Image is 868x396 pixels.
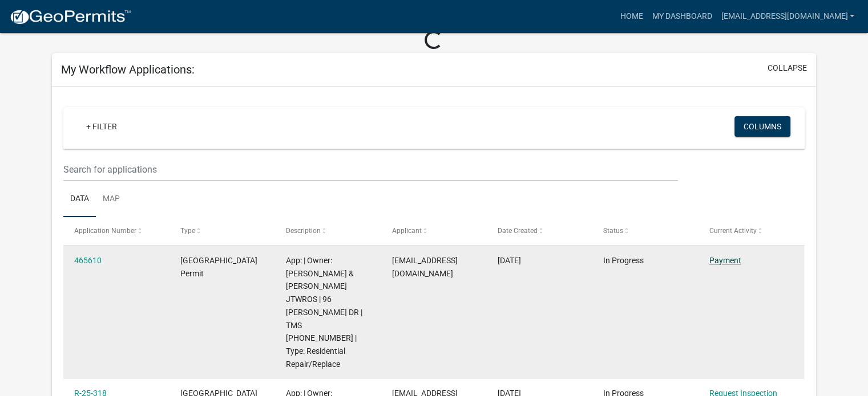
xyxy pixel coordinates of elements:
[381,217,486,244] datatable-header-cell: Applicant
[77,116,126,137] a: + Filter
[768,62,807,74] button: collapse
[734,116,790,137] button: Columns
[603,227,623,235] span: Status
[699,217,804,244] datatable-header-cell: Current Activity
[275,217,381,244] datatable-header-cell: Description
[615,6,647,27] a: Home
[63,158,678,181] input: Search for applications
[709,227,757,235] span: Current Activity
[169,217,274,244] datatable-header-cell: Type
[63,217,169,244] datatable-header-cell: Application Number
[180,256,257,278] span: Jasper County Building Permit
[487,217,592,244] datatable-header-cell: Date Created
[96,181,127,218] a: Map
[74,227,136,235] span: Application Number
[592,217,698,244] datatable-header-cell: Status
[498,256,521,265] span: 08/18/2025
[392,227,422,235] span: Applicant
[603,256,644,265] span: In Progress
[647,6,716,27] a: My Dashboard
[716,6,859,27] a: [EMAIL_ADDRESS][DOMAIN_NAME]
[709,256,741,265] a: Payment
[286,227,321,235] span: Description
[61,63,195,76] h5: My Workflow Applications:
[286,256,362,369] span: App: | Owner: POLITE JACQUELINE K & DAVID II JTWROS | 96 ALLEN DR | TMS 063-32-04-035 | Type: Res...
[180,227,195,235] span: Type
[498,227,538,235] span: Date Created
[392,256,458,278] span: scpermits@westshorehome.com
[63,181,96,218] a: Data
[74,256,102,265] a: 465610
